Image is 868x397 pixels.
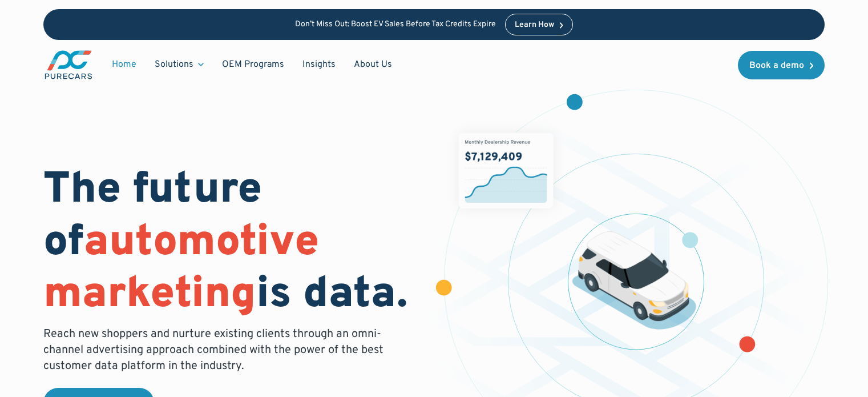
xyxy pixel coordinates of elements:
div: Solutions [146,54,213,75]
a: Insights [293,54,345,75]
p: Don’t Miss Out: Boost EV Sales Before Tax Credits Expire [295,20,496,30]
a: main [43,49,94,81]
a: About Us [345,54,401,75]
div: Solutions [155,58,193,71]
img: chart showing monthly dealership revenue of $7m [459,133,554,208]
div: Book a demo [749,61,804,70]
p: Reach new shoppers and nurture existing clients through an omni-channel advertising approach comb... [43,326,390,374]
a: Home [103,54,146,75]
span: automotive marketing [43,216,319,323]
a: OEM Programs [213,54,293,75]
h1: The future of is data. [43,165,420,322]
img: purecars logo [43,49,94,81]
div: Learn How [515,21,554,29]
a: Learn How [505,14,573,35]
img: illustration of a vehicle [572,231,696,330]
a: Book a demo [738,51,825,79]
